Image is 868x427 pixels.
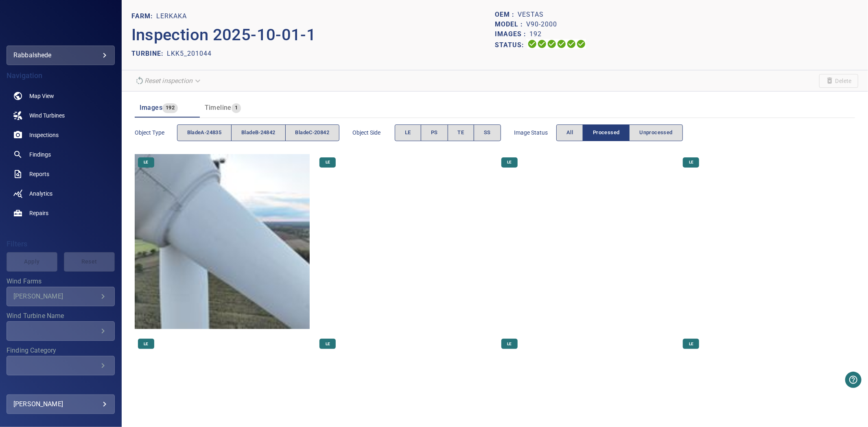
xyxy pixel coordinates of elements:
span: 1 [232,103,241,113]
div: Wind Farms [7,287,115,306]
p: OEM : [495,10,518,20]
p: Status: [495,39,527,51]
span: LE [502,341,516,347]
span: Findings [29,150,51,159]
span: Processed [593,128,619,137]
p: Lerkaka [156,11,187,21]
button: Processed [583,124,630,141]
label: Finding Category [7,347,115,354]
span: LE [502,159,516,165]
span: LE [139,341,153,347]
span: bladeB-24842 [241,128,275,137]
button: TE [448,124,474,141]
span: SS [484,128,491,137]
span: LE [405,128,411,137]
p: FARM: [131,11,156,21]
em: Reset inspection [144,77,192,85]
p: Vestas [518,10,544,20]
span: Reports [29,170,49,178]
a: windturbines noActive [7,106,115,125]
div: imageStatus [556,124,683,141]
span: Repairs [29,209,48,217]
div: [PERSON_NAME] [13,292,98,300]
span: Timeline [205,104,232,111]
a: map noActive [7,86,115,106]
span: LE [684,159,698,165]
span: Object type [135,129,177,137]
svg: Data Formatted 100% [537,39,547,49]
div: Wind Turbine Name [7,321,115,341]
div: rabbalshede [13,49,108,62]
button: bladeC-20842 [285,124,339,141]
h4: Navigation [7,72,115,80]
p: 192 [529,29,542,39]
button: SS [474,124,501,141]
div: objectSide [395,124,501,141]
span: LE [321,341,335,347]
img: rabbalshede-logo [35,20,86,28]
p: Images : [495,29,529,39]
label: Wind Turbine Name [7,313,115,319]
a: analytics noActive [7,184,115,203]
span: Image Status [514,129,556,137]
button: bladeB-24842 [231,124,285,141]
p: V90-2000 [526,20,557,29]
span: Inspections [29,131,59,139]
span: Unable to delete the inspection due to its current status [819,74,858,88]
div: rabbalshede [7,46,115,65]
div: Reset inspection [131,74,206,88]
h4: Filters [7,240,115,248]
a: reports noActive [7,164,115,184]
svg: Classification 100% [576,39,586,49]
svg: Selecting 100% [547,39,557,49]
p: TURBINE: [131,49,167,59]
span: LE [684,341,698,347]
label: Wind Farms [7,278,115,285]
span: bladeC-20842 [295,128,329,137]
span: Wind Turbines [29,111,65,120]
div: Unable to reset the inspection due to its current status [131,74,206,88]
span: Images [140,104,162,111]
div: objectType [177,124,339,141]
span: Unprocessed [639,128,672,137]
span: 192 [162,103,178,113]
p: Model : [495,20,526,29]
p: Inspection 2025-10-01-1 [131,23,495,47]
a: findings noActive [7,145,115,164]
p: LKK5_201044 [167,49,212,59]
span: PS [431,128,438,137]
div: Finding Category [7,356,115,375]
a: inspections noActive [7,125,115,145]
button: PS [421,124,448,141]
svg: Matching 100% [566,39,576,49]
span: LE [139,159,153,165]
span: TE [458,128,464,137]
svg: ML Processing 100% [557,39,566,49]
button: LE [395,124,421,141]
span: Object Side [352,129,395,137]
svg: Uploading 100% [527,39,537,49]
span: LE [321,159,335,165]
span: All [566,128,573,137]
span: Analytics [29,190,52,198]
button: All [556,124,583,141]
button: Unprocessed [629,124,682,141]
a: repairs noActive [7,203,115,223]
span: Map View [29,92,54,100]
span: bladeA-24835 [187,128,221,137]
div: [PERSON_NAME] [13,398,108,411]
button: bladeA-24835 [177,124,232,141]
